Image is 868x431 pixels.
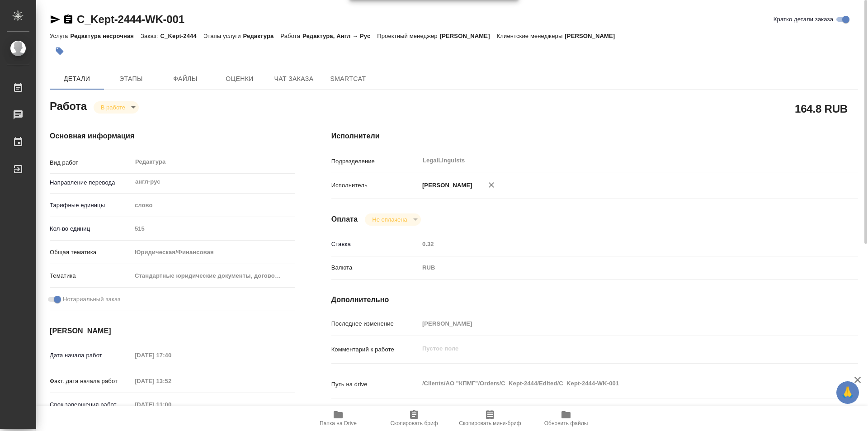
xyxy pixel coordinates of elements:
[481,175,501,195] button: Удалить исполнителя
[331,181,419,190] p: Исполнитель
[419,317,814,330] input: Пустое поле
[331,214,358,225] h4: Оплата
[331,263,419,272] p: Валюта
[419,181,472,190] p: [PERSON_NAME]
[164,73,207,85] span: Файлы
[774,15,833,24] span: Кратко детали заказа
[63,14,74,25] button: Скопировать ссылку
[132,222,295,235] input: Пустое поле
[50,377,132,386] p: Факт. дата начала работ
[331,157,419,166] p: Подразделение
[50,33,70,39] p: Услуга
[132,268,295,284] div: Стандартные юридические документы, договоры, уставы
[50,400,132,409] p: Срок завершения работ
[528,406,604,431] button: Обновить файлы
[50,224,132,233] p: Кол-во единиц
[331,345,419,354] p: Комментарий к работе
[50,326,295,336] h4: [PERSON_NAME]
[50,97,87,114] h2: Работа
[50,14,61,25] button: Скопировать ссылку для ЯМессенджера
[94,101,139,114] div: В работе
[376,406,452,431] button: Скопировать бриф
[50,248,132,257] p: Общая тематика
[326,73,370,85] span: SmartCat
[419,237,814,251] input: Пустое поле
[331,319,419,328] p: Последнее изменение
[160,33,203,39] p: C_Kept-2444
[497,33,565,39] p: Клиентские менеджеры
[132,374,211,388] input: Пустое поле
[70,33,141,39] p: Редактура несрочная
[280,33,302,39] p: Работа
[50,201,132,210] p: Тарифные единицы
[390,420,438,426] span: Скопировать бриф
[300,406,376,431] button: Папка на Drive
[419,260,814,275] div: RUB
[98,104,128,111] button: В работе
[377,33,439,39] p: Проектный менеджер
[302,33,377,39] p: Редактура, Англ → Рус
[218,73,261,85] span: Оценки
[840,383,855,402] span: 🙏
[55,73,99,85] span: Детали
[459,420,521,426] span: Скопировать мини-бриф
[419,376,814,391] textarea: /Clients/АО "КПМГ"/Orders/C_Kept-2444/Edited/C_Kept-2444-WK-001
[331,240,419,249] p: Ставка
[50,158,132,167] p: Вид работ
[141,33,160,39] p: Заказ:
[132,198,295,213] div: слово
[63,295,120,304] span: Нотариальный заказ
[836,381,859,404] button: 🙏
[50,351,132,360] p: Дата начала работ
[109,73,153,85] span: Этапы
[50,131,295,142] h4: Основная информация
[132,245,295,260] div: Юридическая/Финансовая
[243,33,281,39] p: Редактура
[331,380,419,389] p: Путь на drive
[331,294,858,305] h4: Дополнительно
[331,131,858,142] h4: Исполнители
[544,420,588,426] span: Обновить файлы
[320,420,357,426] span: Папка на Drive
[452,406,528,431] button: Скопировать мини-бриф
[369,216,410,223] button: Не оплачена
[77,13,184,25] a: C_Kept-2444-WK-001
[440,33,497,39] p: [PERSON_NAME]
[272,73,316,85] span: Чат заказа
[50,271,132,280] p: Тематика
[50,41,70,61] button: Добавить тэг
[132,398,211,411] input: Пустое поле
[795,101,848,116] h2: 164.8 RUB
[132,349,211,362] input: Пустое поле
[365,213,420,226] div: В работе
[565,33,622,39] p: [PERSON_NAME]
[203,33,243,39] p: Этапы услуги
[50,178,132,187] p: Направление перевода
